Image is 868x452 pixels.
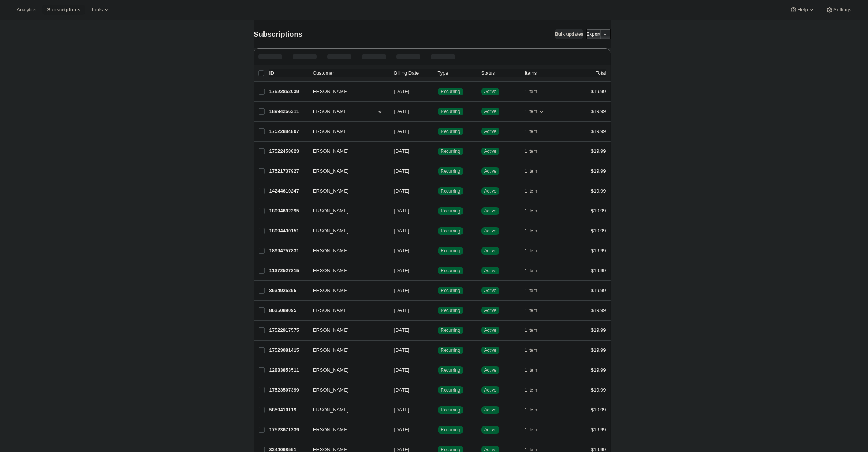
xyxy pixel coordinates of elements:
[394,208,410,214] span: [DATE]
[308,424,384,436] button: [PERSON_NAME]
[484,228,497,234] span: Active
[441,148,460,154] span: Recurring
[591,148,606,154] span: $19.99
[394,228,410,234] span: [DATE]
[269,425,606,435] div: 17523671239[PERSON_NAME][DATE]SuccessRecurringSuccessActive1 item$19.99
[308,304,384,316] button: [PERSON_NAME]
[394,128,410,134] span: [DATE]
[525,208,537,214] span: 1 item
[525,228,537,234] span: 1 item
[269,327,307,334] p: 17522917575
[525,89,537,95] span: 1 item
[484,427,497,433] span: Active
[394,148,410,154] span: [DATE]
[525,265,546,276] button: 1 item
[591,168,606,174] span: $19.99
[821,5,856,15] button: Settings
[484,248,497,254] span: Active
[269,366,307,374] p: 12883853511
[308,265,384,277] button: [PERSON_NAME]
[308,187,349,195] span: [PERSON_NAME]
[591,128,606,134] span: $19.99
[269,247,307,255] p: 18994757831
[591,188,606,194] span: $19.99
[308,128,349,135] span: [PERSON_NAME]
[269,206,606,216] div: 18994692295[PERSON_NAME][DATE]SuccessRecurringSuccessActive1 item$19.99
[313,69,388,77] p: Customer
[525,206,546,216] button: 1 item
[308,86,384,98] button: [PERSON_NAME]
[591,427,606,432] span: $19.99
[394,89,410,94] span: [DATE]
[525,126,546,137] button: 1 item
[269,246,606,256] div: 18994757831[PERSON_NAME][DATE]SuccessRecurringSuccessActive1 item$19.99
[441,248,460,254] span: Recurring
[269,347,307,354] p: 17523081415
[308,245,384,257] button: [PERSON_NAME]
[525,146,546,157] button: 1 item
[308,225,384,237] button: [PERSON_NAME]
[591,307,606,313] span: $19.99
[394,427,410,432] span: [DATE]
[525,248,537,254] span: 1 item
[254,30,303,38] span: Subscriptions
[441,108,460,115] span: Recurring
[308,324,384,336] button: [PERSON_NAME]
[484,387,497,393] span: Active
[394,268,410,273] span: [DATE]
[484,188,497,194] span: Active
[394,288,410,293] span: [DATE]
[525,347,537,353] span: 1 item
[441,367,460,373] span: Recurring
[441,307,460,313] span: Recurring
[394,188,410,194] span: [DATE]
[269,386,307,394] p: 17523507399
[308,108,349,115] span: [PERSON_NAME]
[591,268,606,273] span: $19.99
[269,265,606,276] div: 11372527815[PERSON_NAME][DATE]SuccessRecurringSuccessActive1 item$19.99
[525,186,546,196] button: 1 item
[555,31,583,37] span: Bulk updates
[308,227,349,235] span: [PERSON_NAME]
[525,407,537,413] span: 1 item
[441,407,460,413] span: Recurring
[394,327,410,333] span: [DATE]
[269,167,307,175] p: 17521737927
[308,145,384,157] button: [PERSON_NAME]
[269,325,606,336] div: 17522917575[PERSON_NAME][DATE]SuccessRecurringSuccessActive1 item$19.99
[441,288,460,294] span: Recurring
[308,366,349,374] span: [PERSON_NAME]
[525,288,537,294] span: 1 item
[308,285,384,297] button: [PERSON_NAME]
[86,5,115,15] button: Tools
[394,108,410,114] span: [DATE]
[269,128,307,135] p: 17522884807
[484,168,497,174] span: Active
[525,246,546,256] button: 1 item
[484,347,497,353] span: Active
[525,148,537,154] span: 1 item
[591,327,606,333] span: $19.99
[797,7,808,13] span: Help
[308,125,384,137] button: [PERSON_NAME]
[308,406,349,414] span: [PERSON_NAME]
[441,188,460,194] span: Recurring
[591,108,606,114] span: $19.99
[525,69,563,77] div: Items
[525,268,537,274] span: 1 item
[591,407,606,413] span: $19.99
[525,325,546,336] button: 1 item
[308,386,349,394] span: [PERSON_NAME]
[591,367,606,373] span: $19.99
[394,367,410,373] span: [DATE]
[269,146,606,157] div: 17522458823[PERSON_NAME][DATE]SuccessRecurringSuccessActive1 item$19.99
[484,327,497,333] span: Active
[525,385,546,395] button: 1 item
[269,207,307,215] p: 18994692295
[269,287,307,294] p: 8634925255
[484,208,497,214] span: Active
[441,89,460,95] span: Recurring
[484,288,497,294] span: Active
[91,7,103,13] span: Tools
[555,29,583,39] button: Bulk updates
